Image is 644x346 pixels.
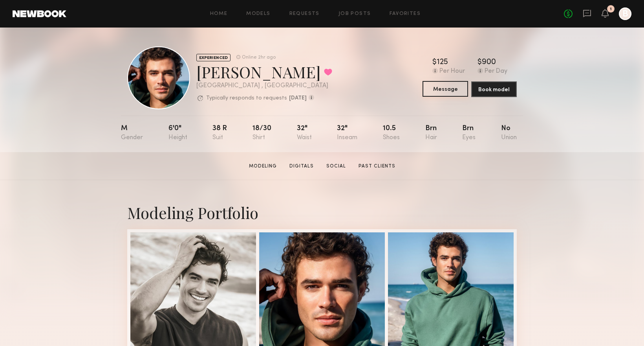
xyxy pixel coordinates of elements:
[286,163,317,170] a: Digitals
[127,202,517,223] div: Modeling Portfolio
[619,7,631,20] a: B
[338,11,371,17] a: Job Posts
[121,125,143,141] div: M
[471,81,517,97] button: Book model
[462,125,476,141] div: Brn
[425,125,437,141] div: Brn
[439,68,465,75] div: Per Hour
[478,59,482,66] div: $
[501,125,517,141] div: No
[437,59,448,66] div: 125
[323,163,349,170] a: Social
[206,96,287,101] p: Typically responds to requests
[390,11,421,17] a: Favorites
[196,54,231,61] div: EXPERIENCED
[297,125,312,141] div: 32"
[212,125,227,141] div: 38 r
[289,96,307,101] b: [DATE]
[196,83,332,89] div: [GEOGRAPHIC_DATA] , [GEOGRAPHIC_DATA]
[610,7,612,11] div: 1
[246,163,280,170] a: Modeling
[210,11,228,17] a: Home
[485,68,507,75] div: Per Day
[196,61,332,82] div: [PERSON_NAME]
[383,125,400,141] div: 10.5
[246,11,270,17] a: Models
[168,125,187,141] div: 6'0"
[289,11,320,17] a: Requests
[355,163,399,170] a: Past Clients
[423,81,468,97] button: Message
[432,59,437,66] div: $
[242,55,276,60] div: Online 2hr ago
[482,59,496,66] div: 900
[252,125,271,141] div: 18/30
[337,125,357,141] div: 32"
